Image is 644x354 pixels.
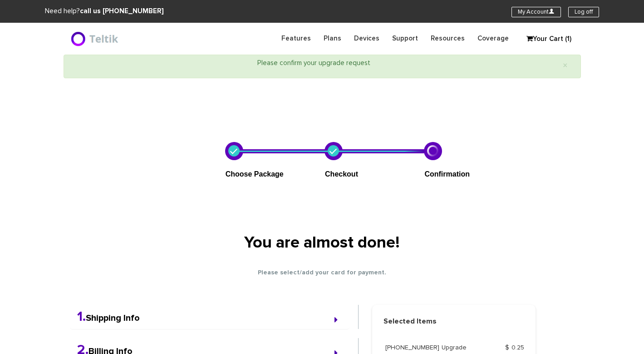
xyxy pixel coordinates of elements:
[317,30,348,47] a: Plans
[177,234,467,253] h1: You are almost done!
[372,316,536,327] strong: Selected Items
[64,55,581,78] div: Please confirm your upgrade request
[275,30,317,47] a: Features
[522,32,567,46] a: Your Cart (1)
[325,170,358,178] span: Checkout
[557,57,574,74] button: Close
[471,30,515,47] a: Coverage
[70,268,574,278] p: Please select/add your card for payment.
[386,30,424,47] a: Support
[77,314,140,323] a: 1.Shipping Info
[568,7,599,17] a: Log off
[549,8,555,14] i: U
[511,7,561,17] a: My AccountU
[77,310,86,324] span: 1.
[424,30,471,47] a: Resources
[70,30,121,48] img: BriteX
[424,170,470,178] span: Confirmation
[45,8,164,15] span: Need help?
[563,61,568,71] span: ×
[80,8,164,15] strong: call us [PHONE_NUMBER]
[226,170,284,178] span: Choose Package
[348,30,386,47] a: Devices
